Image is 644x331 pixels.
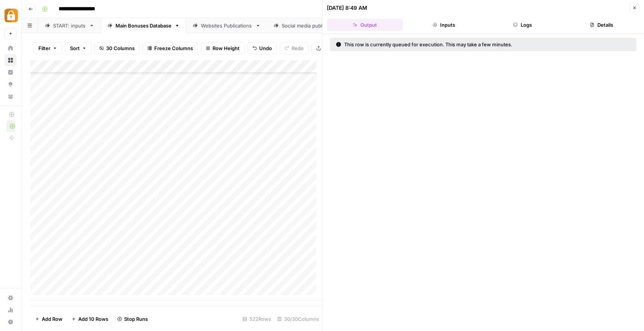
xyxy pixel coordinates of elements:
button: Logs [485,19,561,31]
div: Social media publications [282,22,341,29]
a: Usage [5,304,17,316]
button: Sort [65,42,91,54]
button: Help + Support [5,316,17,328]
button: Undo [248,42,277,54]
button: Redo [280,42,308,54]
a: Social media publications [267,18,355,33]
div: This row is currently queued for execution. This may take a few minutes. [336,41,571,48]
span: Undo [259,44,272,52]
span: Add 10 Rows [78,315,108,323]
a: Your Data [5,90,17,102]
a: Websites Publications [186,18,267,33]
div: Main Bonuses Database [115,22,172,29]
span: Sort [70,44,80,52]
button: Inputs [406,19,482,31]
div: Websites Publications [201,22,252,29]
a: START: inputs [38,18,101,33]
button: Details [563,19,639,31]
a: Home [5,42,17,54]
span: Freeze Columns [154,44,193,52]
a: Opportunities [5,78,17,90]
div: [DATE] 8:49 AM [327,4,367,12]
a: Browse [5,54,17,66]
button: Output [327,19,403,31]
a: Main Bonuses Database [101,18,186,33]
button: Stop Runs [113,313,152,325]
span: Filter [38,44,50,52]
button: Freeze Columns [143,42,198,54]
span: Stop Runs [124,315,148,323]
a: Insights [5,66,17,78]
button: Add 10 Rows [67,313,113,325]
span: Add Row [42,315,62,323]
button: 30 Columns [94,42,140,54]
span: 30 Columns [106,44,135,52]
button: Workspace: Adzz [5,6,17,25]
div: 30/30 Columns [274,313,322,325]
a: Settings [5,292,17,304]
img: Adzz Logo [5,9,18,22]
span: Redo [292,44,304,52]
button: Filter [33,42,62,54]
div: START: inputs [53,22,86,29]
button: Row Height [201,42,245,54]
button: Add Row [30,313,67,325]
span: Row Height [213,44,240,52]
div: 522 Rows [240,313,274,325]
